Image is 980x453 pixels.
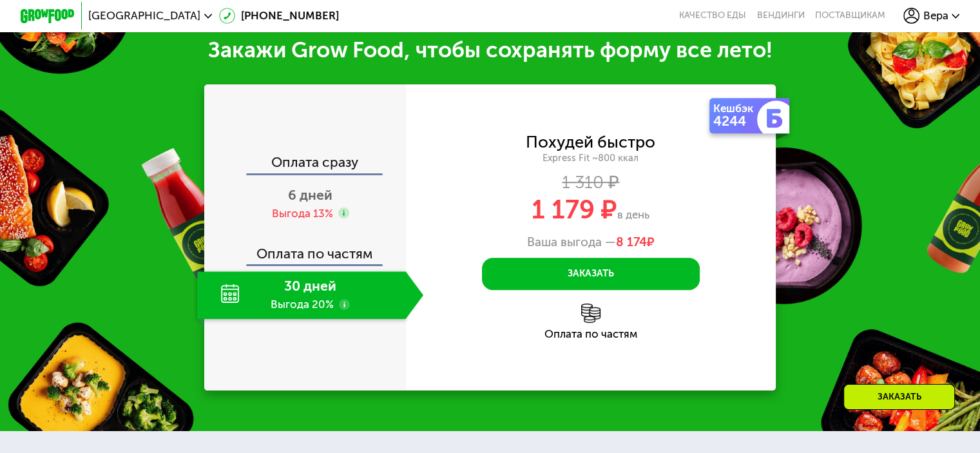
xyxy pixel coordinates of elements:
[679,10,746,21] a: Качество еды
[406,235,776,249] div: Ваша выгода —
[526,135,655,149] div: Похудей быстро
[713,103,760,114] div: Кешбэк
[713,114,760,128] div: 4244
[271,206,332,221] div: Выгода 13%
[815,10,885,21] div: поставщикам
[406,175,776,189] div: 1 310 ₽
[88,10,200,21] span: [GEOGRAPHIC_DATA]
[482,258,700,291] button: Заказать
[616,235,655,249] span: ₽
[406,152,776,164] div: Express Fit ~800 ккал
[206,233,406,265] div: Оплата по частям
[206,155,406,173] div: Оплата сразу
[616,235,647,249] span: 8 174
[288,187,332,203] span: 6 дней
[406,329,776,340] div: Оплата по частям
[843,384,955,410] div: Заказать
[532,194,617,225] span: 1 179 ₽
[756,10,804,21] a: Вендинги
[617,208,649,221] span: в день
[219,8,339,24] a: [PHONE_NUMBER]
[581,304,600,323] img: l6xcnZfty9opOoJh.png
[923,10,948,21] span: Вера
